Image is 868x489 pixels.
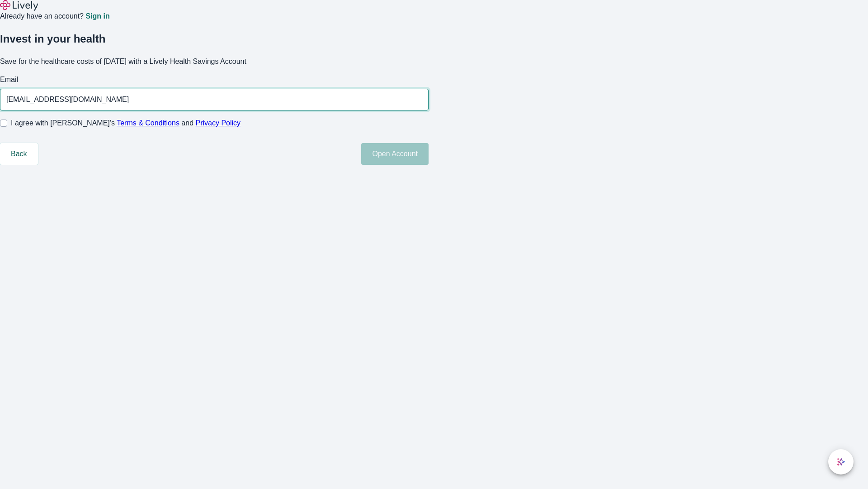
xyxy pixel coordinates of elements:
[828,449,854,475] button: chat
[11,118,241,129] span: I agree with [PERSON_NAME]’s and
[196,119,241,127] a: Privacy Policy
[117,119,179,127] a: Terms & Conditions
[85,13,109,20] a: Sign in
[836,457,845,466] svg: Lively AI Assistant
